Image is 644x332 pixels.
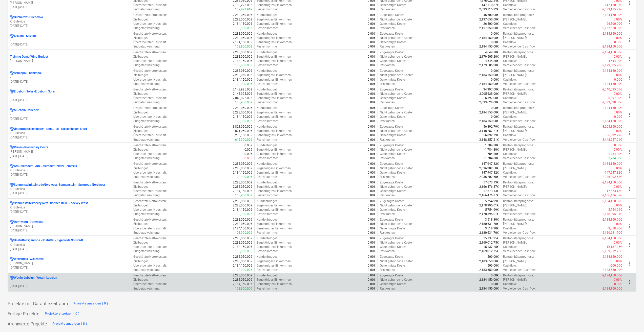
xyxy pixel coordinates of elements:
p: [PERSON_NAME] : [503,17,527,22]
p: 34,397.00€ [483,87,499,92]
p: Verbleibender Cashflow : [503,26,536,30]
p: Cashflow : [503,96,517,100]
p: -2,033,628.00€ [602,100,622,105]
p: 2,033,628.00€ [479,100,499,105]
p: Kundenbudget : [257,50,278,55]
p: [PERSON_NAME] : [503,110,527,115]
p: Cashflow : [503,78,517,82]
p: Genehmigtes Einkommen : [257,22,293,26]
p: 2,033,115.22€ [479,7,499,12]
p: Cashflow : [503,22,517,26]
p: 0.00€ [368,110,376,115]
p: Resteinkommen : [257,7,279,12]
p: Zugesagte Kosten : [380,87,405,92]
p: 147,110.87€ [482,3,499,7]
span: more_vert [626,186,632,192]
p: Resteinkommen : [257,44,279,49]
p: 2,184,150.00€ [233,22,252,26]
p: Zugehöriges Einkommen : [257,73,292,77]
p: [PERSON_NAME] : [503,36,527,40]
p: Nicht gebundene Kosten : [380,17,414,22]
p: 46,500.00€ [483,13,499,17]
p: 0.00€ [368,92,376,96]
p: - [10,38,129,42]
p: Zugehöriges Einkommen : [257,17,292,22]
p: Genehmigte Kosten : [380,78,407,82]
p: Genehmigtes Einkommen : [257,78,293,82]
p: ErdebornSolar - Erdeborn Solar [14,89,55,94]
p: Genehmigte Kosten : [380,22,407,26]
p: [PERSON_NAME] [10,224,129,228]
button: Projekte anzeigen ( 8 ) [51,320,89,328]
p: 2,288,050.00€ [233,73,252,77]
p: Resteinkommen : [257,100,279,105]
p: Kundenbudget : [257,87,278,92]
span: more_vert [626,168,632,174]
p: 4,644.80€ [485,50,499,55]
p: Zugehöriges Einkommen : [257,92,292,96]
p: - [10,280,129,284]
p: 2,288,050.00€ [233,36,252,40]
p: Genehmigtes Einkommen : [257,96,293,100]
p: 2,288,050.00€ [233,106,252,110]
div: Für das Projekt sind mehrere Währungen aktiviert [10,89,14,94]
p: 103,900.00€ [235,26,252,30]
p: Überarbeiteter Haushalt : [133,96,167,100]
p: Resteinkommen : [257,82,279,86]
p: 2,179,505.20€ [479,55,499,59]
p: [DATE] - [DATE] [10,117,129,121]
p: 103,900.00€ [235,82,252,86]
p: 2,184,150.00€ [479,44,499,49]
p: Zugehöriges Einkommen : [257,55,292,59]
p: Genehmigte Kosten : [380,3,407,7]
p: 0.00€ [614,40,622,44]
div: Für das Projekt sind mehrere Währungen aktiviert [10,15,14,19]
p: Geschätzte Nettokosten : [133,50,167,55]
p: SonnensteinStockeyWest - Sonnenstein - Stockey West [14,201,88,205]
p: Cashflow : [503,3,517,7]
div: SonnensteinStockeyWest -Sonnenstein - Stockey WestK. Gulevica[DATE]-[DATE] [10,201,129,214]
p: Budgetabweichung : [133,44,160,49]
p: Zielbudget : [133,92,149,96]
p: Genehmigte Kosten : [380,59,407,63]
p: Geschätzte Nettokosten : [133,106,167,110]
p: 0.00€ [491,40,499,44]
span: more_vert [626,75,632,81]
p: Zielbudget : [133,73,149,77]
p: Kundenbudget : [257,32,278,36]
p: 2,184,150.00€ [479,82,499,86]
p: 2,143,925.00€ [233,92,252,96]
p: 2,184,150.00€ [479,36,499,40]
p: -26,500.00€ [606,22,622,26]
p: Genehmigtes Einkommen : [257,3,293,7]
p: Geschätzte Nettokosten : [133,69,167,73]
p: 4,644.80€ [485,59,499,63]
p: -2,184,150.00€ [602,44,622,49]
p: [DATE] - [DATE] [10,266,129,270]
p: Geschätzte Nettokosten : [133,13,167,17]
p: 0.00€ [491,69,499,73]
p: Verbleibender Cashflow : [503,82,536,86]
p: 2,288,050.00€ [233,50,252,55]
p: Nicht gebundene Kosten : [380,73,414,77]
p: Wettin-Lobejun - Wettin-Lobejun [14,276,57,280]
p: Verbleibender Cashflow : [503,44,536,49]
div: UnstuttalKaisershagen -Unstuttal - Kaisershagen NordK. Gulevica[DATE]-[DATE] [10,127,129,140]
p: [PERSON_NAME] [10,1,129,5]
div: UnstuttalEigenrode -Unstuttal - Eigenrode SollstedtK. Gulevica[DATE]-[DATE] [10,238,129,251]
p: -2,184,150.00€ [602,106,622,110]
button: Projekte anzeigen ( 0 ) [72,300,110,308]
p: Zielbudget : [133,110,149,115]
p: Verbleibender Cashflow : [503,100,536,105]
p: 0.00€ [368,17,376,22]
p: [PERSON_NAME] [10,59,129,63]
p: 2,157,650.00€ [479,26,499,30]
p: Zugesagte Kosten : [380,106,405,110]
p: Verbleibender Cashflow : [503,63,536,67]
p: [DATE] - [DATE] [10,42,129,47]
p: 26,500.00€ [483,22,499,26]
p: [DATE] - [DATE] [10,24,129,28]
span: more_vert [626,112,632,118]
p: Nicht gebundene Kosten : [380,92,414,96]
p: 0.00€ [368,82,376,86]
